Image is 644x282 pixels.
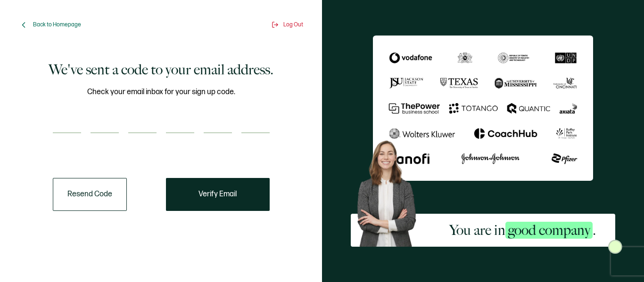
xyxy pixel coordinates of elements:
[198,191,237,198] span: Verify Email
[53,178,127,211] button: Resend Code
[351,135,430,246] img: Sertifier Signup - You are in <span class="strong-h">good company</span>. Hero
[166,178,270,211] button: Verify Email
[33,21,81,28] span: Back to Homepage
[487,176,644,282] iframe: Chat Widget
[87,86,235,98] span: Check your email inbox for your sign up code.
[449,221,596,240] h2: You are in .
[49,60,273,79] h1: We've sent a code to your email address.
[283,21,303,28] span: Log Out
[373,35,593,180] img: Sertifier We've sent a code to your email address.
